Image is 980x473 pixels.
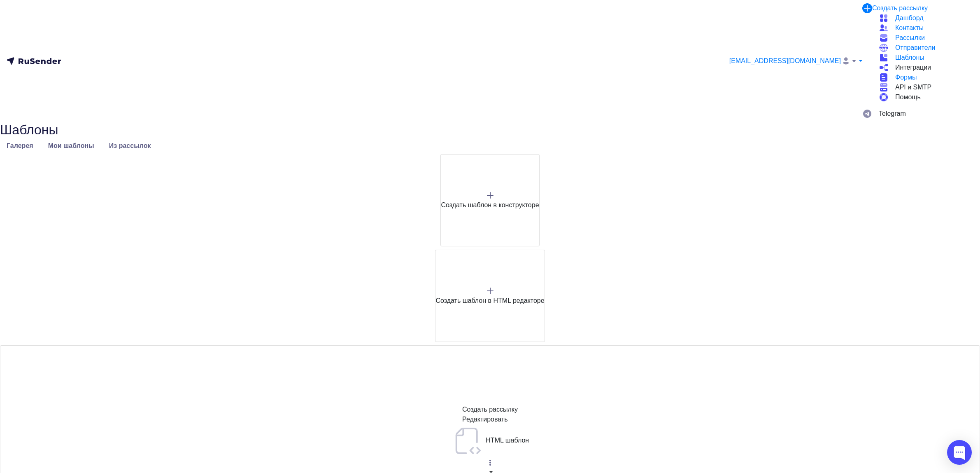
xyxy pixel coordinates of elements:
[895,13,924,23] span: Дашборд
[729,56,841,66] span: [EMAIL_ADDRESS][DOMAIN_NAME]
[729,56,862,66] a: [EMAIL_ADDRESS][DOMAIN_NAME]
[435,296,544,306] span: Создать шаблон в HTML редакторе
[895,23,924,33] span: Контакты
[879,53,973,63] a: Шаблоны
[879,43,973,53] a: Отправители
[441,200,539,210] span: Создать шаблон в конструкторе
[462,406,518,413] span: Создать рассылку
[879,109,906,119] span: Telegram
[895,43,935,53] span: Отправители
[102,138,158,154] a: Из рассылок
[895,53,924,63] span: Шаблоны
[895,63,931,73] span: Интеграции
[879,33,973,43] a: Рассылки
[42,138,101,154] a: Мои шаблоны
[879,73,973,82] a: Формы
[895,82,931,92] span: API и SMTP
[879,13,973,23] a: Дашборд
[895,73,917,82] span: Формы
[895,33,925,43] span: Рассылки
[895,92,921,102] span: Помощь
[879,23,973,33] a: Контакты
[486,437,529,444] span: HTML шаблон
[872,3,928,13] div: Создать рассылку
[462,416,508,423] span: Редактировать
